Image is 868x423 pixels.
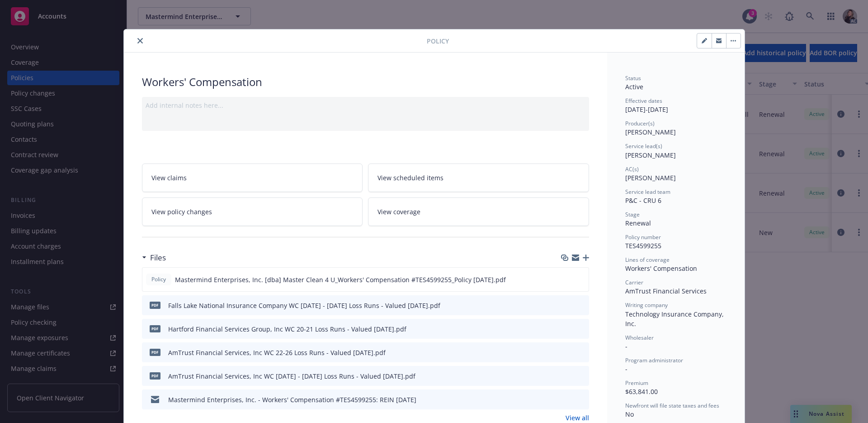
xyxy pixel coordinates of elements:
[150,372,160,379] span: pdf
[625,120,655,127] span: Producer(s)
[142,252,166,264] div: Files
[625,365,627,373] span: -
[168,348,386,357] div: AmTrust Financial Services, Inc WC 22-26 Loss Runs - Valued [DATE].pdf
[135,35,146,46] button: close
[625,342,627,351] span: -
[625,211,640,218] span: Stage
[168,301,440,310] div: Falls Lake National Insurance Company WC [DATE] - [DATE] Loss Runs - Valued [DATE].pdf
[562,275,570,284] button: download file
[563,348,570,357] button: download file
[150,252,166,264] h3: Files
[168,324,406,334] div: Hartford Financial Services Group, Inc WC 20-21 Loss Runs - Valued [DATE].pdf
[150,325,160,332] span: pdf
[625,379,648,387] span: Premium
[563,371,570,381] button: download file
[625,219,651,227] span: Renewal
[625,74,641,82] span: Status
[150,349,160,356] span: pdf
[625,173,676,182] span: [PERSON_NAME]
[577,395,585,404] button: preview file
[625,165,639,173] span: AC(s)
[625,279,643,286] span: Carrier
[151,207,212,216] span: View policy changes
[625,233,661,241] span: Policy number
[625,128,676,136] span: [PERSON_NAME]
[625,97,726,114] div: [DATE] - [DATE]
[577,275,585,284] button: preview file
[151,173,187,183] span: View claims
[625,188,670,196] span: Service lead team
[146,101,585,110] div: Add internal notes here...
[625,410,634,418] span: No
[563,395,570,404] button: download file
[625,151,676,159] span: [PERSON_NAME]
[563,301,570,310] button: download file
[625,82,643,91] span: Active
[625,241,661,250] span: TES4599255
[368,163,589,192] a: View scheduled items
[150,275,168,284] span: Policy
[563,324,570,334] button: download file
[577,324,585,334] button: preview file
[625,334,654,341] span: Wholesaler
[142,197,363,226] a: View policy changes
[377,207,420,216] span: View coverage
[150,302,160,308] span: pdf
[175,275,506,284] span: Mastermind Enterprises, Inc. [dba] Master Clean 4 U_Workers' Compensation #TES4599255_Policy [DAT...
[168,395,416,404] div: Mastermind Enterprises, Inc. - Workers' Compensation #TES4599255: REIN [DATE]
[625,97,662,105] span: Effective dates
[625,310,726,328] span: Technology Insurance Company, Inc.
[625,301,668,309] span: Writing company
[625,387,658,396] span: $63,841.00
[427,36,449,46] span: Policy
[168,371,415,381] div: AmTrust Financial Services, Inc WC [DATE] - [DATE] Loss Runs - Valued [DATE].pdf
[142,74,589,90] div: Workers' Compensation
[625,264,726,273] div: Workers' Compensation
[625,256,670,264] span: Lines of coverage
[142,163,363,192] a: View claims
[577,301,585,310] button: preview file
[577,371,585,381] button: preview file
[625,142,662,150] span: Service lead(s)
[625,287,707,295] span: AmTrust Financial Services
[566,413,589,423] a: View all
[625,356,683,364] span: Program administrator
[577,348,585,357] button: preview file
[625,402,719,409] span: Newfront will file state taxes and fees
[377,173,443,183] span: View scheduled items
[625,196,661,205] span: P&C - CRU 6
[368,197,589,226] a: View coverage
